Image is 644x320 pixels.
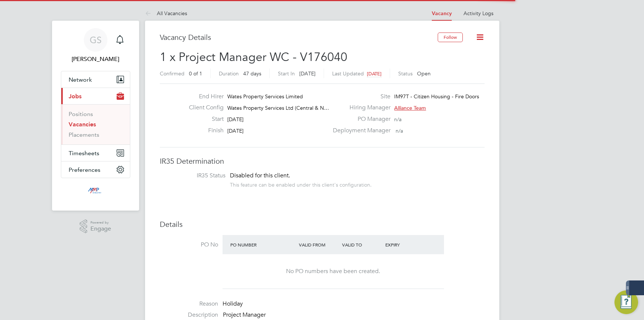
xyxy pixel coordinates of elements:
[328,115,390,123] label: PO Manager
[90,226,111,232] span: Engage
[61,185,130,197] a: Go to home page
[230,172,290,179] span: Disabled for this client.
[396,127,403,134] span: n/a
[160,33,438,42] h3: Vacancy Details
[90,35,101,45] span: GS
[69,93,82,100] span: Jobs
[69,150,99,157] span: Timesheets
[61,28,130,64] a: GS[PERSON_NAME]
[227,105,329,111] span: Wates Property Services Ltd (Central & N…
[230,180,372,188] div: This feature can be enabled under this client's configuration.
[278,70,295,77] label: Start In
[183,93,224,101] label: End Hirer
[183,104,224,112] label: Client Config
[432,10,452,17] a: Vacancy
[228,238,297,251] div: PO Number
[398,70,413,77] label: Status
[328,93,390,101] label: Site
[69,166,100,173] span: Preferences
[394,93,479,100] span: IM97T - Citizen Housing - Fire Doors
[219,70,239,77] label: Duration
[160,219,485,229] h3: Details
[332,70,364,77] label: Last Updated
[340,238,383,251] div: Valid To
[85,185,106,197] img: mmpconsultancy-logo-retina.png
[160,311,218,319] label: Description
[438,33,463,42] button: Follow
[61,55,130,64] span: George Stacey
[61,145,130,161] button: Timesheets
[299,70,316,77] span: [DATE]
[61,161,130,178] button: Preferences
[328,127,390,135] label: Deployment Manager
[80,219,111,234] a: Powered byEngage
[69,121,96,128] a: Vacancies
[90,219,111,226] span: Powered by
[61,71,130,88] button: Network
[189,70,202,77] span: 0 of 1
[61,88,130,104] button: Jobs
[160,300,218,308] label: Reason
[69,131,99,138] a: Placements
[394,105,426,111] span: Alliance Team
[383,238,427,251] div: Expiry
[52,21,139,211] nav: Main navigation
[160,156,485,166] h3: IR35 Determination
[417,70,431,77] span: Open
[183,127,224,135] label: Finish
[183,115,224,123] label: Start
[227,127,244,134] span: [DATE]
[297,238,340,251] div: Valid From
[328,104,390,112] label: Hiring Manager
[394,116,402,123] span: n/a
[243,70,261,77] span: 47 days
[69,110,93,118] a: Positions
[145,10,187,17] a: All Vacancies
[230,268,437,275] div: No PO numbers have been created.
[69,76,92,83] span: Network
[61,104,130,144] div: Jobs
[160,50,347,64] span: 1 x Project Manager WC - V176040
[160,70,185,77] label: Confirmed
[223,300,243,307] span: Holiday
[167,172,225,180] label: IR35 Status
[614,290,638,314] button: Engage Resource Center
[227,93,303,100] span: Wates Property Services Limited
[160,241,218,249] label: PO No
[464,10,493,17] a: Activity Logs
[367,71,382,77] span: [DATE]
[227,116,244,123] span: [DATE]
